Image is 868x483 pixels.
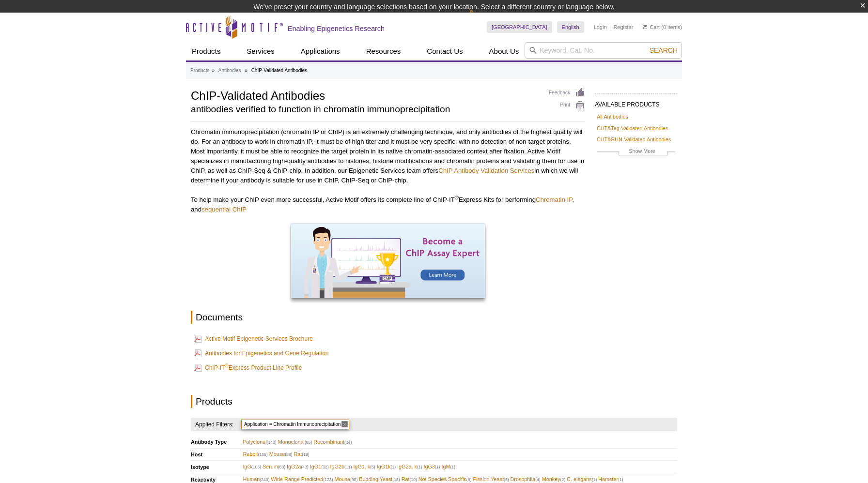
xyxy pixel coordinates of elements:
h2: antibodies verified to function in chromatin immunoprecipitation [191,105,539,114]
a: [GEOGRAPHIC_DATA] [487,21,552,33]
span: (10) [409,477,417,482]
input: Keyword, Cat. No. [525,42,682,59]
li: | [609,21,611,33]
span: (88) [285,452,292,457]
a: Active Motif Epigenetic Services Brochure [194,333,313,345]
span: (43) [301,465,309,469]
span: (18) [392,477,400,482]
a: Chromatin IP [536,196,572,203]
sup: ® [455,194,459,200]
p: To help make your ChIP even more successful, Active Motif offers its complete line of ChIP-IT Exp... [191,195,585,214]
span: IgG3 [423,462,440,471]
li: » [212,68,215,73]
span: IgG1 [310,462,329,471]
span: (90) [350,477,357,482]
li: » [245,68,248,73]
span: (142) [267,440,277,445]
span: Polyclonal [243,438,276,447]
h2: Enabling Epigenetics Research [288,24,385,33]
a: All Antibodies [597,112,628,121]
span: (1) [592,477,597,482]
span: (2) [560,477,566,482]
span: IgG1k [377,462,396,471]
span: Search [650,46,678,54]
span: Rat [294,450,310,459]
span: IgG1, k [353,462,375,471]
a: Cart [643,24,660,30]
span: (1) [391,465,396,469]
span: IgG [243,462,261,471]
a: CUT&RUN-Validated Antibodies [597,135,671,144]
span: (123) [323,477,333,482]
a: English [557,21,584,33]
a: Register [613,24,633,30]
span: (1) [435,465,440,469]
a: Resources [360,42,407,60]
li: ChIP-Validated Antibodies [251,68,307,73]
a: Login [594,24,607,30]
span: (6) [466,477,472,482]
a: Antibodies [218,66,241,75]
a: Contact Us [421,42,468,60]
span: (85) [305,440,312,445]
a: Products [190,66,209,75]
a: Feedback [549,88,585,98]
span: (240) [260,477,269,482]
a: ChIP Antibody Validation Services [438,167,534,174]
h2: AVAILABLE PRODUCTS [595,93,677,111]
h4: Applied Filters: [191,418,234,431]
a: Antibodies for Epigenetics and Gene Regulation [194,347,329,359]
span: Monoclonal [278,438,312,447]
img: Become a ChIP Assay Expert [291,224,485,298]
span: (1) [450,465,455,469]
span: (5) [370,465,375,469]
li: (0 items) [643,21,682,33]
a: sequential ChIP [201,206,247,213]
th: Antibody Type [191,436,243,448]
span: Recombinant [313,438,352,447]
th: Host [191,448,243,461]
a: Services [241,42,280,60]
h1: ChIP-Validated Antibodies [191,88,539,102]
h2: Documents [191,311,585,324]
span: IgG2a [287,462,309,471]
span: (32) [321,465,328,469]
span: (155) [258,452,268,457]
a: About Us [483,42,525,60]
span: (18) [302,452,309,457]
span: IgG2b [330,462,352,471]
span: IgM [441,462,455,471]
h2: Products [191,395,585,408]
img: Change Here [469,7,495,30]
span: (1) [417,465,422,469]
a: Products [186,42,226,60]
th: Isotype [191,461,243,473]
span: (63) [278,465,285,469]
span: (34) [344,440,352,445]
span: (1) [618,477,623,482]
span: Application = Chromatin Immunoprecipitation [241,420,349,429]
span: Mouse [269,450,293,459]
span: Serum [263,462,285,471]
span: (103) [251,465,261,469]
a: Applications [295,42,346,60]
span: Rabbit [243,450,267,459]
a: Show More [597,147,675,158]
button: Search [647,46,681,55]
p: Chromatin immunoprecipitation (chromatin IP or ChIP) is an extremely challenging technique, and o... [191,127,585,185]
img: Your Cart [643,24,647,29]
span: (11) [344,465,352,469]
span: IgG2a, k [397,462,422,471]
span: (4) [535,477,541,482]
a: ChIP-IT®Express Product Line Profile [194,362,302,374]
a: CUT&Tag-Validated Antibodies [597,124,668,133]
span: (5) [504,477,509,482]
a: Print [549,101,585,111]
sup: ® [225,363,228,368]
